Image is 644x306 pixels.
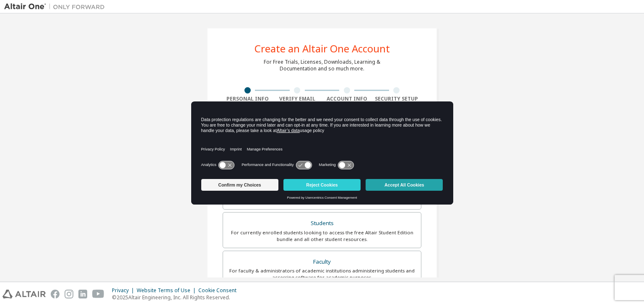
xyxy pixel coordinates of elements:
[112,287,137,294] div: Privacy
[137,287,198,294] div: Website Terms of Use
[264,59,380,72] div: For Free Trials, Licenses, Downloads, Learning & Documentation and so much more.
[228,267,416,281] div: For faculty & administrators of academic institutions administering students and accessing softwa...
[273,96,322,102] div: Verify Email
[65,290,73,298] img: instagram.svg
[322,96,372,102] div: Account Info
[51,290,60,298] img: facebook.svg
[92,290,104,298] img: youtube.svg
[198,287,241,294] div: Cookie Consent
[254,44,390,54] div: Create an Altair One Account
[228,229,416,243] div: For currently enrolled students looking to access the free Altair Student Edition bundle and all ...
[78,290,87,298] img: linkedin.svg
[3,290,46,298] img: altair_logo.svg
[112,294,241,301] p: © 2025 Altair Engineering, Inc. All Rights Reserved.
[372,96,422,102] div: Security Setup
[228,218,416,229] div: Students
[223,96,273,102] div: Personal Info
[228,256,416,268] div: Faculty
[4,3,109,11] img: Altair One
